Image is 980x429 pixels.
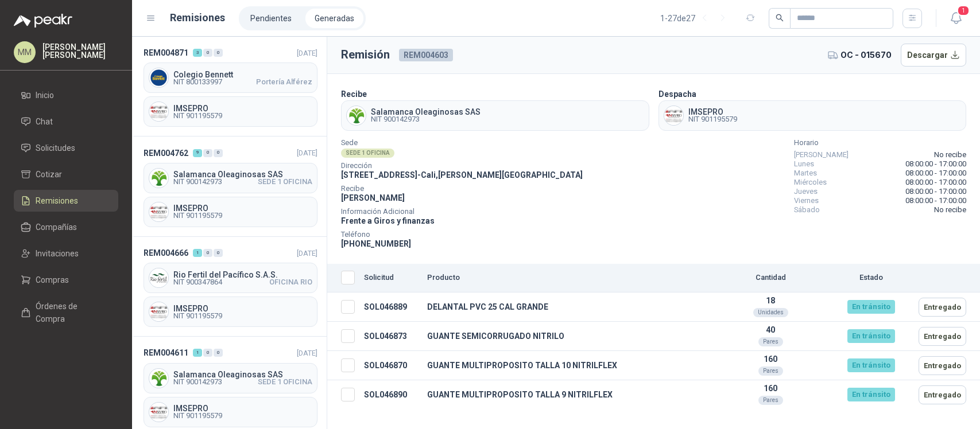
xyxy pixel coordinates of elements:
[341,216,435,225] span: Frente a Giros y finanzas
[170,10,225,26] h1: Remisiones
[144,46,188,59] span: REM004871
[758,396,783,405] div: Pares
[14,14,72,28] img: Logo peakr
[919,327,966,346] button: Entregado
[901,44,967,67] button: Descargar
[371,116,481,123] span: NIT 900142973
[828,351,914,380] td: En tránsito
[36,300,107,325] span: Órdenes de Compra
[794,159,814,169] span: Lunes
[327,264,359,292] th: Seleccionar/deseleccionar
[36,89,54,102] span: Inicio
[149,403,168,422] img: Company Logo
[794,178,827,187] span: Miércoles
[36,142,75,154] span: Solicitudes
[359,380,423,409] td: SOL046890
[341,140,583,146] span: Sede
[149,268,168,287] img: Company Logo
[173,370,312,379] span: Salamanca Oleaginosas SAS
[905,169,966,178] span: 08:00:00 - 17:00:00
[36,115,53,128] span: Chat
[149,68,168,87] img: Company Logo
[828,292,914,322] td: En tránsito
[214,149,223,157] div: 0
[173,212,312,219] span: NIT 901195579
[173,412,312,419] span: NIT 901195579
[14,216,118,238] a: Compañías
[256,79,312,85] span: Portería Alférez
[347,106,366,125] img: Company Logo
[794,140,966,146] span: Horario
[934,150,966,159] span: No recibe
[371,108,481,116] span: Salamanca Oleaginosas SAS
[14,163,118,185] a: Cotizar
[173,104,312,112] span: IMSEPRO
[659,89,696,99] b: Despacha
[718,354,823,364] p: 160
[847,329,895,343] div: En tránsito
[341,89,367,99] b: Recibe
[14,84,118,106] a: Inicio
[905,196,966,205] span: 08:00:00 - 17:00:00
[241,9,301,28] li: Pendientes
[14,269,118,291] a: Compras
[203,149,212,157] div: 0
[132,136,327,236] a: REM004762900[DATE] Company LogoSalamanca Oleaginosas SASNIT 900142973SEDE 1 OFICINACompany LogoIM...
[919,385,966,404] button: Entregado
[203,49,212,57] div: 0
[149,369,168,388] img: Company Logo
[193,349,202,357] div: 1
[173,112,312,119] span: NIT 901195579
[957,5,970,16] span: 1
[828,264,914,292] th: Estado
[297,49,317,57] span: [DATE]
[14,295,118,330] a: Órdenes de Compra
[36,168,62,181] span: Cotizar
[193,49,202,57] div: 3
[193,249,202,257] div: 1
[341,232,583,237] span: Teléfono
[919,356,966,375] button: Entregado
[794,196,819,205] span: Viernes
[36,221,77,233] span: Compañías
[919,298,966,317] button: Entregado
[173,404,312,412] span: IMSEPRO
[203,249,212,257] div: 0
[341,46,390,64] h3: Remisión
[214,349,223,357] div: 0
[132,37,327,136] a: REM004871300[DATE] Company LogoColegio BennettNIT 800133997Portería AlférezCompany LogoIMSEPRONIT...
[423,322,713,351] td: GUANTE SEMICORRUGADO NITRILO
[297,349,317,357] span: [DATE]
[144,247,188,259] span: REM004666
[297,149,317,157] span: [DATE]
[149,169,168,188] img: Company Logo
[794,169,817,178] span: Martes
[258,379,312,385] span: SEDE 1 OFICINA
[359,292,423,322] td: SOL046889
[905,187,966,196] span: 08:00:00 - 17:00:00
[946,8,966,29] button: 1
[688,116,737,123] span: NIT 901195579
[423,292,713,322] td: DELANTAL PVC 25 CAL GRANDE
[149,202,168,221] img: Company Logo
[776,14,784,22] span: search
[905,178,966,187] span: 08:00:00 - 17:00:00
[173,379,222,385] span: NIT 900142973
[144,346,188,359] span: REM004611
[14,41,36,63] div: MM
[173,204,312,212] span: IMSEPRO
[173,305,312,313] span: IMSEPRO
[305,9,363,28] a: Generadas
[173,79,222,85] span: NIT 800133997
[269,279,312,286] span: OFICINA RIO
[840,49,892,61] span: OC - 015670
[14,111,118,132] a: Chat
[297,249,317,258] span: [DATE]
[423,380,713,409] td: GUANTE MULTIPROPOSITO TALLA 9 NITRILFLEX
[753,308,788,317] div: Unidades
[341,186,583,192] span: Recibe
[173,178,222,185] span: NIT 900142973
[258,178,312,185] span: SEDE 1 OFICINA
[359,351,423,380] td: SOL046870
[341,239,411,248] span: [PHONE_NUMBER]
